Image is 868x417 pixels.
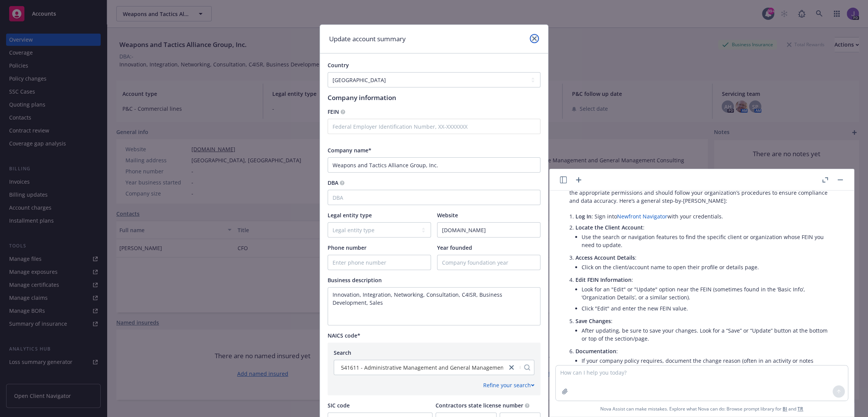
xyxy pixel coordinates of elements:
a: Newfront Navigator [617,213,667,220]
li: : [575,252,834,274]
span: NAICS code* [328,332,360,339]
input: Enter URL [437,223,540,237]
li: : Sign into with your credentials. [575,211,834,222]
li: After updating, be sure to save your changes. Look for a “Save” or “Update” button at the bottom ... [582,325,834,344]
span: 541611 - Administrative Management and General Management Consulting Services [338,364,503,372]
span: Legal entity type [328,212,372,219]
li: Look for an "Edit" or "Update" option near the FEIN (sometimes found in the ‘Basic Info’, ‘Organi... [582,284,834,303]
span: Country [328,61,349,69]
span: Documentation [575,347,616,355]
a: BI [783,406,787,412]
h1: Update account summary [329,34,406,44]
span: Business description [328,276,382,284]
span: DBA [328,179,338,186]
input: Enter phone number [328,255,431,270]
p: To update a FEIN (Federal Employer Identification Number) in Newfront Navigator, you typically ne... [569,181,834,205]
span: Access Account Details [575,254,635,261]
li: : [575,346,834,376]
span: Phone number [328,244,366,251]
li: Click "Edit" and enter the new FEIN value. [582,303,834,314]
a: TR [797,406,803,412]
span: Nova Assist can make mistakes. Explore what Nova can do: Browse prompt library for and [553,401,851,417]
textarea: Enter business description [328,287,540,325]
li: : [575,222,834,252]
span: Locate the Client Account [575,224,643,231]
li: Use the search or navigation features to find the specific client or organization whose FEIN you ... [582,231,834,251]
span: Company name* [328,147,371,154]
span: 541611 - Administrative Management and General Management Consulting Services [341,364,557,372]
span: Save Changes [575,317,611,325]
span: Website [437,212,458,219]
a: close [530,34,539,43]
input: Company name [328,157,540,173]
li: : [575,274,834,315]
li: Click on the client/account name to open their profile or details page. [582,262,834,273]
span: Contractors state license number [436,402,523,409]
h1: Company information [328,94,540,102]
span: Edit FEIN Information [575,276,632,283]
input: DBA [328,190,540,205]
span: Search [334,349,351,356]
span: Log In [575,213,592,220]
span: Year founded [437,244,472,251]
a: close [507,363,516,372]
span: SIC code [328,402,350,409]
li: : [575,315,834,346]
input: Federal Employer Identification Number, XX-XXXXXXX [328,119,540,134]
input: Company foundation year [437,255,540,270]
span: FEIN [328,108,339,115]
div: Refine your search [483,381,534,389]
li: If your company policy requires, document the change reason (often in an activity or notes sectio... [582,355,834,374]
